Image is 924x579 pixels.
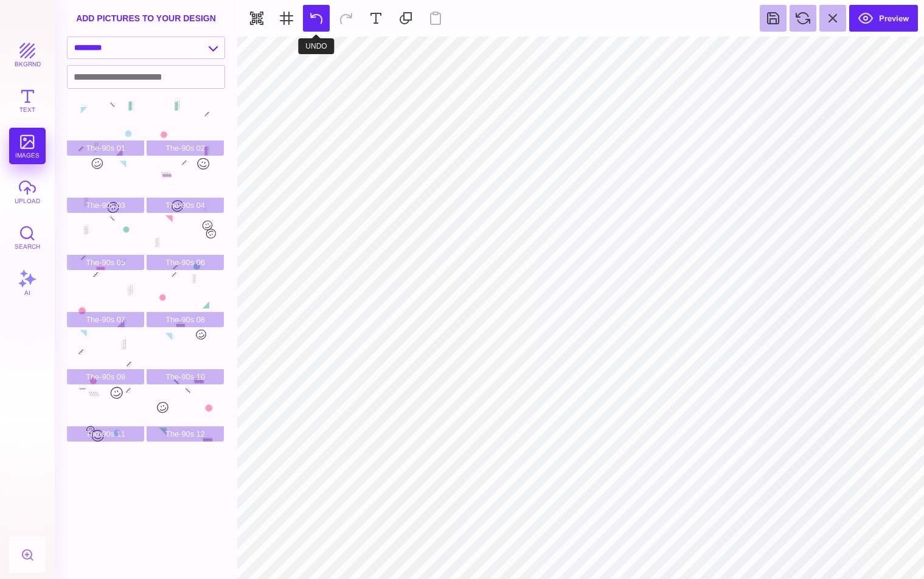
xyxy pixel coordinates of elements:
[9,219,46,255] button: Search
[67,255,144,270] span: The-90s 05
[9,265,46,301] button: AI
[9,173,46,210] button: upload
[147,426,224,442] span: The-90s 12
[147,312,224,327] span: The-90s 08
[9,36,46,73] button: bkgrnd
[147,255,224,270] span: The-90s 06
[67,140,144,156] span: The-90s 01
[67,198,144,213] span: The-90s 03
[147,140,224,156] span: The-90s 02
[9,82,46,119] button: Text
[849,5,918,32] button: Preview
[147,198,224,213] span: The-90s 04
[147,369,224,384] span: The-90s 10
[67,312,144,327] span: The-90s 07
[67,426,144,442] span: The-90s 11
[67,369,144,384] span: The-90s 09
